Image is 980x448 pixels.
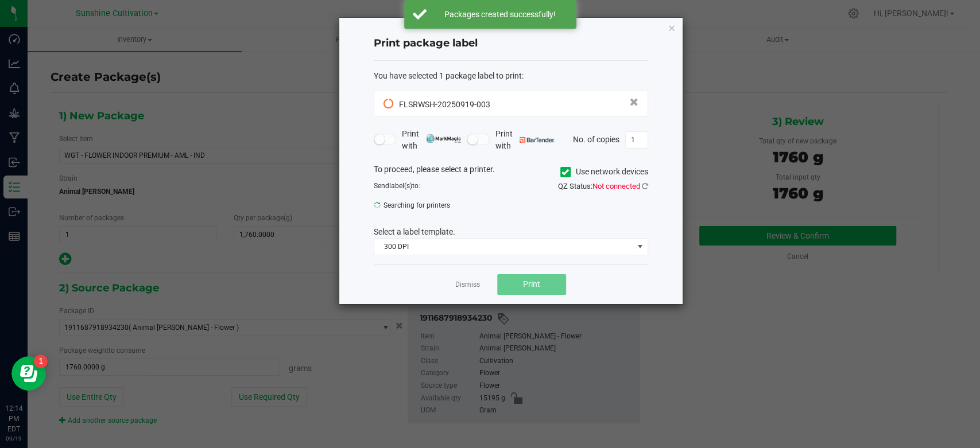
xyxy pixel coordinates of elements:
button: Print [497,274,566,295]
div: Select a label template. [365,226,657,238]
span: label(s) [389,182,412,190]
span: Send to: [374,182,420,190]
span: FLSRWSH-20250919-003 [399,100,490,109]
h4: Print package label [374,36,648,51]
div: Packages created successfully! [433,9,568,20]
span: Not connected [592,182,640,190]
span: No. of copies [573,134,619,143]
span: Print with [495,128,555,152]
img: bartender.png [520,137,555,143]
span: QZ Status: [558,182,648,190]
div: To proceed, please select a printer. [365,163,657,181]
iframe: Resource center [11,356,46,391]
span: Print [523,279,540,289]
span: Pending Sync [384,98,396,110]
img: mark_magic_cybra.png [426,134,461,143]
span: Print with [402,128,461,152]
span: Searching for printers [374,197,502,214]
label: Use network devices [560,166,648,178]
span: 300 DPI [374,239,633,255]
div: : [374,70,648,82]
a: Dismiss [455,280,480,290]
span: You have selected 1 package label to print [374,71,522,80]
iframe: Resource center unread badge [34,354,48,368]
